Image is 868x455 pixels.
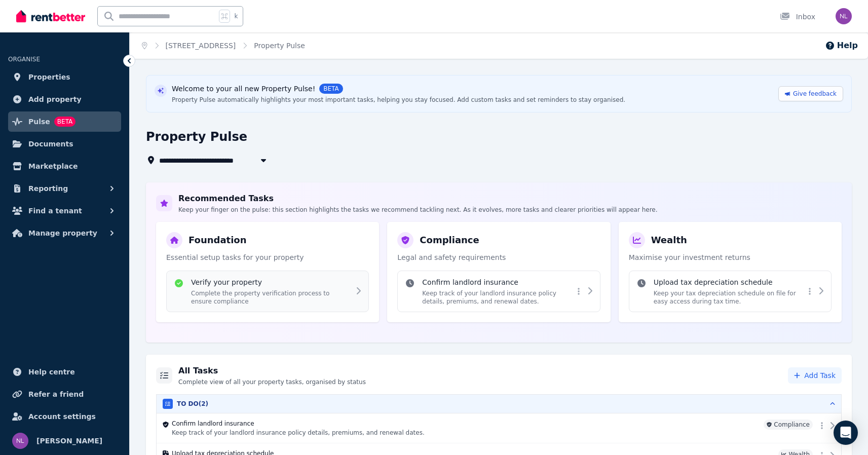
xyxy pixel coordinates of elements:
[130,32,317,59] nav: Breadcrumb
[28,227,97,239] span: Manage property
[8,56,40,63] span: ORGANISE
[28,71,70,83] span: Properties
[28,138,73,150] span: Documents
[28,366,75,378] span: Help centre
[36,435,102,447] span: [PERSON_NAME]
[166,271,369,312] div: Verify your propertyComplete the property verification process to ensure compliance
[764,420,813,430] span: Compliance
[8,384,121,404] a: Refer a friend
[28,93,82,105] span: Add property
[28,388,84,400] span: Refer a friend
[191,289,350,306] p: Complete the property verification process to ensure compliance
[420,233,479,247] h3: Compliance
[178,193,658,205] h2: Recommended Tasks
[793,90,837,98] span: Give feedback
[8,201,121,221] button: Find a tenant
[54,117,76,127] span: BETA
[8,134,121,154] a: Documents
[254,42,305,50] a: Property Pulse
[177,400,208,408] h3: TO DO ( 2 )
[8,111,121,132] a: PulseBETA
[172,96,625,104] div: Property Pulse automatically highlights your most important tasks, helping you stay focused. Add ...
[780,12,815,22] div: Inbox
[651,233,687,247] h3: Wealth
[234,12,238,20] span: k
[178,365,366,377] h2: All Tasks
[146,129,247,145] h1: Property Pulse
[157,395,841,413] button: TO DO(2)
[654,289,805,306] p: Keep your tax depreciation schedule on file for easy access during tax time.
[817,420,827,432] button: More options
[825,40,858,52] button: Help
[8,406,121,427] a: Account settings
[629,271,832,312] div: Upload tax depreciation scheduleKeep your tax depreciation schedule on file for easy access durin...
[16,9,85,24] img: RentBetter
[172,429,760,437] p: Keep track of your landlord insurance policy details, premiums, and renewal dates.
[28,116,50,128] span: Pulse
[397,252,600,262] p: Legal and safety requirements
[166,252,369,262] p: Essential setup tasks for your property
[8,362,121,382] a: Help centre
[12,433,28,449] img: Nadia Lobova
[8,156,121,176] a: Marketplace
[178,378,366,386] p: Complete view of all your property tasks, organised by status
[166,42,236,50] a: [STREET_ADDRESS]
[178,206,658,214] p: Keep your finger on the pulse: this section highlights the tasks we recommend tackling next. As i...
[8,89,121,109] a: Add property
[191,277,350,287] h4: Verify your property
[28,160,78,172] span: Marketplace
[804,370,836,381] span: Add Task
[574,285,584,297] button: More options
[28,182,68,195] span: Reporting
[778,86,843,101] a: Give feedback
[422,289,573,306] p: Keep track of your landlord insurance policy details, premiums, and renewal dates.
[805,285,815,297] button: More options
[172,84,315,94] span: Welcome to your all new Property Pulse!
[8,178,121,199] button: Reporting
[397,271,600,312] div: Confirm landlord insuranceKeep track of your landlord insurance policy details, premiums, and ren...
[188,233,247,247] h3: Foundation
[8,223,121,243] button: Manage property
[8,67,121,87] a: Properties
[834,421,858,445] div: Open Intercom Messenger
[654,277,805,287] h4: Upload tax depreciation schedule
[836,8,852,24] img: Nadia Lobova
[172,420,760,428] h4: Confirm landlord insurance
[28,205,82,217] span: Find a tenant
[629,252,832,262] p: Maximise your investment returns
[422,277,573,287] h4: Confirm landlord insurance
[28,410,96,423] span: Account settings
[788,367,842,384] button: Add Task
[319,84,343,94] span: BETA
